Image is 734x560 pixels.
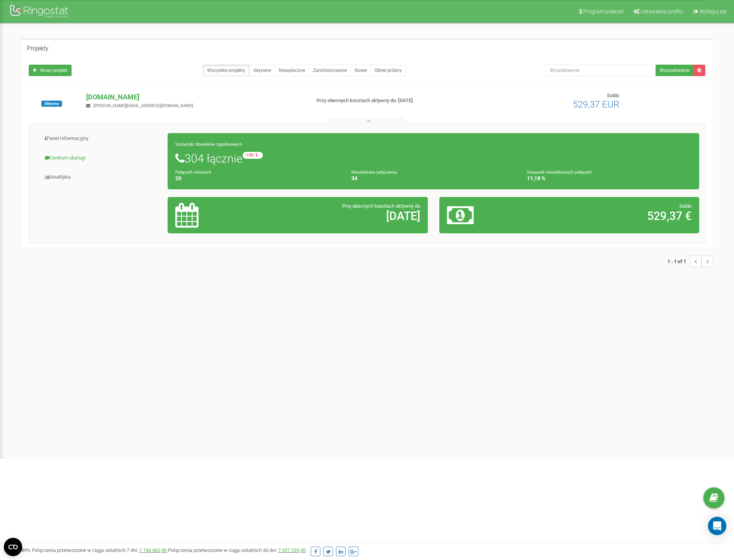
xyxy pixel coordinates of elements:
[175,142,242,147] small: Statystyki dzwonków tygodniowych
[243,152,263,159] small: -130
[4,538,22,556] button: Open CMP widget
[35,149,168,168] a: Centrum obsługi
[700,8,726,15] span: Wyloguj się
[175,170,211,175] small: Połączeń celowych
[261,210,420,222] h2: [DATE]
[573,99,619,110] span: 529,37 EUR
[27,45,49,52] h5: Projekty
[35,168,168,187] a: Analityka
[342,203,420,209] span: Przy obecnych kosztach aktywny do
[545,65,656,76] input: Wyszukiwanie
[679,203,692,209] span: Saldo
[175,176,340,181] h4: 20
[667,248,713,275] nav: ...
[527,176,692,181] h4: 11,18 %
[41,101,62,107] span: Aktywny
[203,65,250,76] a: Wszystkie projekty
[532,210,692,222] h2: 529,37 €
[527,170,592,175] small: Stosunek nieodebranych połączeń
[316,97,477,104] p: Przy obecnych kosztach aktywny do: [DATE]
[351,170,397,175] small: Nieodebrane połączenia
[249,65,275,76] a: Aktywne
[175,152,692,165] h1: 304 łącznie
[370,65,406,76] a: Okres próbny
[35,129,168,148] a: Panel Informacyjny
[86,92,304,102] p: [DOMAIN_NAME]
[275,65,309,76] a: Nieopłacone
[708,517,726,535] div: Open Intercom Messenger
[93,103,193,108] span: [PERSON_NAME][EMAIL_ADDRESS][DOMAIN_NAME]
[667,256,690,267] span: 1 - 1 of 1
[351,176,516,181] h4: 34
[607,93,619,98] span: Saldo
[309,65,351,76] a: Zarchiwizowane
[29,65,72,76] a: Nowy projekt
[351,65,371,76] a: Nowe
[656,65,693,76] button: Wyszukiwanie
[641,8,683,15] span: Ustawienia profilu
[583,8,624,15] span: Program poleceń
